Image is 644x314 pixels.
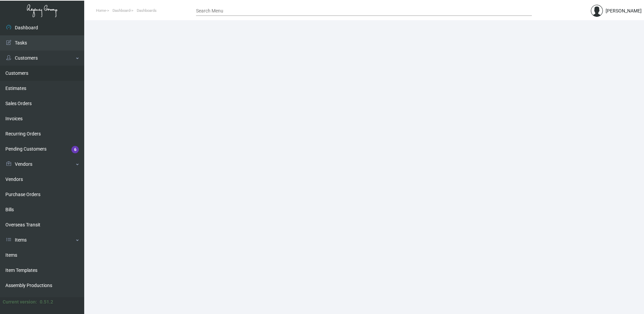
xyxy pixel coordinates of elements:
[112,8,130,13] span: Dashboard
[137,8,157,13] span: Dashboards
[606,7,642,14] div: [PERSON_NAME]
[96,8,106,13] span: Home
[3,299,37,306] div: Current version:
[591,5,603,17] img: admin@bootstrapmaster.com
[40,299,53,306] div: 0.51.2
